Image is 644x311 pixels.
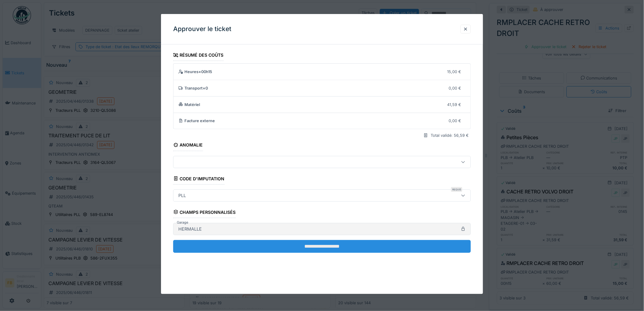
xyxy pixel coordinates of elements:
div: Requis [451,187,462,192]
label: Garage [176,220,190,225]
div: PLL [176,192,188,199]
h3: Approuver le ticket [173,25,231,33]
div: 0,00 € [449,118,461,124]
summary: Matériel41,59 € [176,99,468,110]
div: Heures × 00h15 [178,69,443,75]
div: HERMALLE [176,226,204,232]
div: 15,00 € [447,69,461,75]
div: Champs personnalisés [173,208,236,218]
div: Facture externe [178,118,444,124]
summary: Transport×00,00 € [176,83,468,94]
div: Total validé: 56,59 € [431,133,469,138]
summary: Heures×00h1515,00 € [176,66,468,77]
div: 41,59 € [447,101,461,107]
div: Matériel [178,101,443,107]
div: Résumé des coûts [173,51,224,61]
div: Anomalie [173,140,203,151]
div: Code d'imputation [173,174,225,185]
summary: Facture externe0,00 € [176,115,468,126]
div: 0,00 € [449,85,461,91]
div: Transport × 0 [178,85,444,91]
